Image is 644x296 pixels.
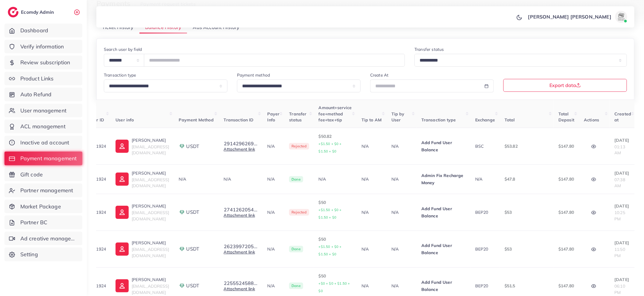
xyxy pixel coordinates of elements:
button: 2255524588... [224,280,258,286]
a: Ad creative management [4,232,82,245]
p: [PERSON_NAME] [132,276,169,283]
a: Market Package [4,200,82,213]
p: $50 [319,272,352,295]
span: Payment management [20,155,77,162]
div: BEP20 [475,283,495,289]
p: $147.80 [558,282,574,289]
p: $51.5 [505,282,549,289]
p: [PERSON_NAME] [PERSON_NAME] [528,13,611,20]
a: Product Links [4,72,82,86]
span: Ad creative management [20,235,78,242]
span: User management [20,107,66,115]
span: ACL management [20,123,66,130]
span: Auto Refund [20,91,52,98]
small: +$0 + $0 + $1.50 + $0 [319,281,350,293]
a: Partner management [4,184,82,197]
p: 1021924 [89,282,106,289]
img: logo [8,7,19,17]
p: Add Fund User Balance [421,279,466,293]
a: User management [4,104,82,118]
a: Review subscription [4,56,82,69]
a: Inactive ad account [4,136,82,149]
a: ACL management [4,120,82,133]
span: Market Package [20,203,61,210]
span: Inactive ad account [20,139,69,147]
a: [PERSON_NAME] [PERSON_NAME]avatar [525,11,630,23]
a: Verify information [4,40,82,54]
span: Setting [20,251,38,258]
span: Partner BC [20,219,48,226]
a: Auto Refund [4,88,82,101]
a: Dashboard [4,24,82,37]
p: N/A [391,282,412,289]
a: Payment management [4,152,82,165]
img: avatar [615,11,627,23]
p: N/A [268,282,280,289]
span: Partner management [20,187,73,194]
a: Setting [4,248,82,261]
span: Done [289,283,303,289]
p: [DATE] [614,276,631,283]
a: Gift code [4,168,82,181]
span: USDT [186,282,200,289]
a: Partner BC [4,216,82,229]
a: logoEcomdy Admin [8,7,55,17]
img: ic-user-info.36bf1079.svg [116,279,129,292]
span: 06:10 PM [614,283,625,295]
span: [EMAIL_ADDRESS][DOMAIN_NAME] [132,283,169,295]
span: Review subscription [20,59,70,66]
img: payment [179,283,185,289]
span: [EMAIL_ADDRESS][DOMAIN_NAME] [132,247,169,258]
p: N/A [362,282,382,289]
a: Attachment link [224,286,255,292]
span: Verify information [20,43,64,51]
span: Gift code [20,171,43,178]
span: Product Links [20,75,54,83]
h2: Ecomdy Admin [21,9,55,15]
span: 11:50 PM [614,247,625,258]
span: Dashboard [20,27,48,34]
